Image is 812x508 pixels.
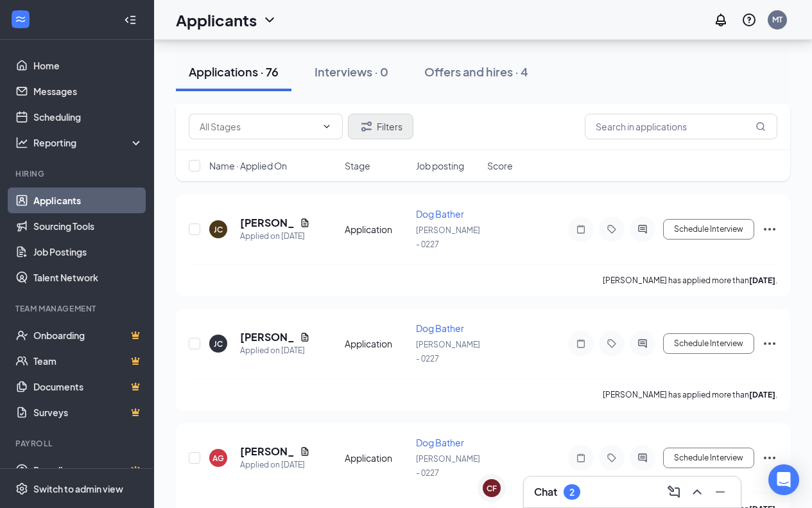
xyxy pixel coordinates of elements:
[762,336,777,351] svg: Ellipses
[569,487,574,498] div: 2
[635,224,650,234] svg: ActiveChat
[345,337,408,350] div: Application
[663,448,754,468] button: Schedule Interview
[416,454,480,478] span: [PERSON_NAME] - 0227
[33,213,143,239] a: Sourcing Tools
[768,464,799,495] div: Open Intercom Messenger
[749,390,775,399] b: [DATE]
[345,451,408,464] div: Application
[585,114,777,139] input: Search in applications
[756,121,766,132] svg: MagnifyingGlass
[209,159,287,172] span: Name · Applied On
[176,9,257,31] h1: Applicants
[15,482,28,495] svg: Settings
[713,12,729,28] svg: Notifications
[214,224,223,235] div: JC
[315,64,388,80] div: Interviews · 0
[345,223,408,236] div: Application
[212,453,224,464] div: AG
[262,12,277,28] svg: ChevronDown
[359,119,374,134] svg: Filter
[534,485,557,499] h3: Chat
[33,348,143,374] a: TeamCrown
[15,303,141,314] div: Team Management
[573,224,589,234] svg: Note
[240,344,310,357] div: Applied on [DATE]
[424,64,528,80] div: Offers and hires · 4
[348,114,413,139] button: Filter Filters
[689,484,705,500] svg: ChevronUp
[300,332,310,342] svg: Document
[603,389,777,400] p: [PERSON_NAME] has applied more than .
[200,119,316,134] input: All Stages
[416,225,480,249] span: [PERSON_NAME] - 0227
[33,239,143,265] a: Job Postings
[300,446,310,457] svg: Document
[663,219,754,240] button: Schedule Interview
[33,399,143,425] a: SurveysCrown
[33,53,143,78] a: Home
[772,14,782,25] div: MT
[33,78,143,104] a: Messages
[416,322,464,334] span: Dog Bather
[663,333,754,354] button: Schedule Interview
[33,374,143,399] a: DocumentsCrown
[345,159,370,172] span: Stage
[573,338,589,349] svg: Note
[573,453,589,463] svg: Note
[604,224,619,234] svg: Tag
[741,12,757,28] svg: QuestionInfo
[240,459,310,471] div: Applied on [DATE]
[240,444,295,459] h5: [PERSON_NAME]
[189,64,279,80] div: Applications · 76
[15,136,28,149] svg: Analysis
[762,450,777,466] svg: Ellipses
[240,330,295,344] h5: [PERSON_NAME]
[214,338,223,349] div: JC
[15,168,141,179] div: Hiring
[33,457,143,483] a: PayrollCrown
[33,482,123,495] div: Switch to admin view
[416,159,464,172] span: Job posting
[416,437,464,448] span: Dog Bather
[416,340,480,363] span: [PERSON_NAME] - 0227
[666,484,682,500] svg: ComposeMessage
[33,188,143,213] a: Applicants
[33,136,144,149] div: Reporting
[749,276,775,285] b: [DATE]
[240,216,295,230] h5: [PERSON_NAME]
[487,483,497,494] div: CF
[635,338,650,349] svg: ActiveChat
[322,121,332,132] svg: ChevronDown
[300,218,310,228] svg: Document
[33,322,143,348] a: OnboardingCrown
[710,482,730,502] button: Minimize
[487,159,513,172] span: Score
[416,208,464,220] span: Dog Bather
[635,453,650,463] svg: ActiveChat
[240,230,310,243] div: Applied on [DATE]
[124,13,137,26] svg: Collapse
[15,438,141,449] div: Payroll
[33,265,143,290] a: Talent Network
[604,338,619,349] svg: Tag
[603,275,777,286] p: [PERSON_NAME] has applied more than .
[687,482,707,502] button: ChevronUp
[762,222,777,237] svg: Ellipses
[664,482,684,502] button: ComposeMessage
[14,13,27,26] svg: WorkstreamLogo
[604,453,619,463] svg: Tag
[33,104,143,130] a: Scheduling
[713,484,728,500] svg: Minimize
